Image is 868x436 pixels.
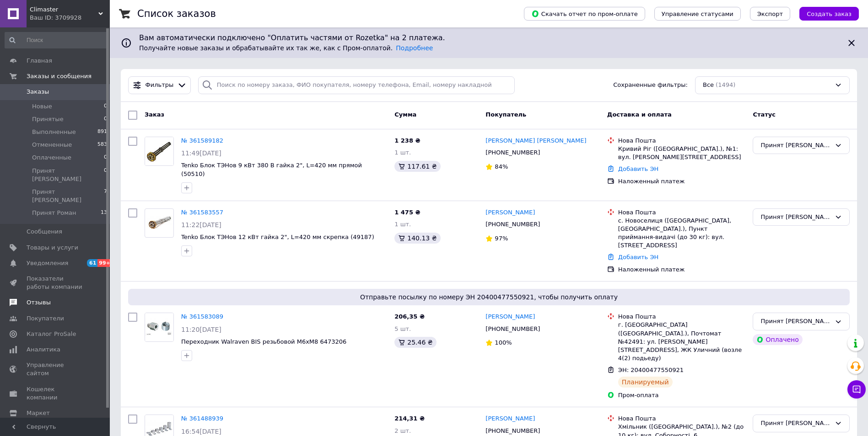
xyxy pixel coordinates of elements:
span: Отмененные [32,141,72,149]
div: [PHONE_NUMBER] [484,323,542,335]
a: Tenko Блок ТЭНов 9 кВт 380 В гайка 2", L=420 мм прямой (50510) [181,162,362,177]
div: 25.46 ₴ [394,337,436,348]
img: Фото товару [145,137,173,165]
div: [PHONE_NUMBER] [484,147,542,159]
h1: Список заказов [137,8,216,19]
span: Скачать отчет по пром-оплате [531,10,638,18]
span: Все [703,81,714,90]
span: Экспорт [757,11,783,17]
span: Вам автоматически подключено "Оплатить частями от Rozetka" на 2 платежа. [139,33,839,43]
span: Оплаченные [32,154,71,162]
span: Каталог ProSale [27,330,76,338]
input: Поиск [5,32,108,48]
span: 7 [104,188,107,204]
a: Фото товару [145,313,174,342]
a: [PERSON_NAME] [485,415,535,423]
div: 140.13 ₴ [394,233,440,244]
div: г. [GEOGRAPHIC_DATA] ([GEOGRAPHIC_DATA].), Почтомат №42491: ул. [PERSON_NAME][STREET_ADDRESS], ЖК... [618,321,746,362]
span: Принятые [32,115,64,123]
span: Сообщения [27,228,62,236]
a: Подробнее [396,44,433,52]
span: Заказ [145,111,164,118]
span: Отправьте посылку по номеру ЭН 20400477550921, чтобы получить оплату [132,292,846,302]
span: Товары и услуги [27,244,78,252]
a: [PERSON_NAME] [485,313,535,321]
button: Управление статусами [654,7,741,21]
span: 583 [97,141,107,149]
span: Заказы [27,88,49,96]
img: Фото товару [145,213,173,232]
div: Наложенный платеж [618,177,746,186]
span: Заказы и сообщения [27,72,92,80]
a: Добавить ЭН [618,254,658,261]
div: Нова Пошта [618,208,746,217]
span: Главная [27,57,52,65]
a: Tenko Блок ТЭНов 12 кВт гайка 2", L=420 мм скрепка (49187) [181,234,374,240]
a: Фото товару [145,208,174,238]
button: Скачать отчет по пром-оплате [524,7,645,21]
button: Создать заказ [799,7,859,21]
div: [PHONE_NUMBER] [484,218,542,230]
span: Сохраненные фильтры: [613,81,688,90]
span: 1 475 ₴ [394,209,420,216]
div: Нова Пошта [618,313,746,321]
span: 1 238 ₴ [394,137,420,144]
div: Кривий Ріг ([GEOGRAPHIC_DATA].), №1: вул. [PERSON_NAME][STREET_ADDRESS] [618,145,746,161]
a: Переходник Walraven BIS резьбовой M6xM8 6473206 [181,338,346,345]
span: Отзывы [27,298,51,307]
span: 99+ [97,259,113,267]
span: Выполненные [32,128,76,136]
span: 0 [104,154,107,162]
span: 5 шт. [394,325,411,332]
span: Управление сайтом [27,361,85,378]
img: Фото товару [145,313,173,341]
span: 2 шт. [394,427,411,434]
span: 84% [495,163,508,170]
span: 0 [104,102,107,111]
span: 11:22[DATE] [181,221,221,229]
span: 1 шт. [394,149,411,156]
a: Фото товару [145,137,174,166]
span: Покупатели [27,314,64,323]
span: Создать заказ [807,11,852,17]
span: Показатели работы компании [27,275,85,291]
a: [PERSON_NAME] [PERSON_NAME] [485,137,586,145]
a: [PERSON_NAME] [485,208,535,217]
a: Добавить ЭН [618,165,658,172]
div: Пром-оплата [618,391,746,399]
span: 1 шт. [394,221,411,228]
span: 100% [495,339,512,346]
div: Нова Пошта [618,415,746,423]
span: Climaster [30,5,98,14]
div: Принят Елена [760,213,831,222]
span: 13 [101,209,107,217]
span: Управление статусами [662,11,733,17]
a: № 361589182 [181,137,223,144]
span: 97% [495,235,508,242]
span: Сумма [394,111,416,118]
span: 0 [104,115,107,123]
span: 214,31 ₴ [394,415,425,422]
span: Аналитика [27,346,60,354]
span: Уведомления [27,259,68,267]
span: 0 [104,167,107,183]
div: Ваш ID: 3709928 [30,14,110,22]
span: 891 [97,128,107,136]
input: Поиск по номеру заказа, ФИО покупателя, номеру телефона, Email, номеру накладной [198,76,515,94]
a: № 361488939 [181,415,223,422]
span: 16:54[DATE] [181,428,221,435]
span: 11:49[DATE] [181,149,221,157]
span: Принят [PERSON_NAME] [32,167,104,183]
div: Наложенный платеж [618,266,746,274]
div: Планируемый [618,377,673,388]
div: Принят Елена [760,419,831,428]
div: с. Новоселиця ([GEOGRAPHIC_DATA], [GEOGRAPHIC_DATA].), Пункт приймання-видачі (до 30 кг): вул. [S... [618,217,746,250]
span: Принят Роман [32,209,76,217]
a: № 361583557 [181,209,223,216]
div: Нова Пошта [618,137,746,145]
span: Доставка и оплата [607,111,672,118]
span: (1494) [716,81,735,88]
span: 11:20[DATE] [181,326,221,333]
